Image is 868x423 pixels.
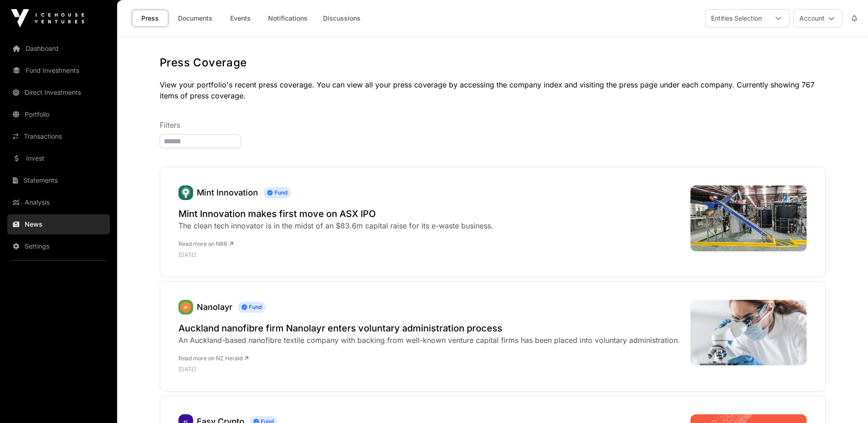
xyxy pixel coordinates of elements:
[172,10,218,27] a: Documents
[178,207,493,220] a: Mint Innovation makes first move on ASX IPO
[7,60,110,81] a: Fund Investments
[197,302,232,312] a: Nanolayr
[7,170,110,190] a: Statements
[7,126,110,146] a: Transactions
[7,104,110,125] a: Portfolio
[7,38,110,59] a: Dashboard
[7,148,110,168] a: Invest
[7,82,110,103] a: Direct Investments
[7,192,110,212] a: Analysis
[197,188,258,197] a: Mint Innovation
[7,214,110,234] a: News
[690,185,807,251] img: mint-innovation-hammer-mill-.jpeg
[178,366,680,373] p: [DATE]
[706,10,767,27] div: Entities Selection
[178,322,680,335] a: Auckland nanofibre firm Nanolayr enters voluntary administration process
[178,355,248,362] a: Read more on NZ Herald
[178,300,193,315] img: revolution-fibres208.png
[793,9,842,27] button: Account
[178,220,493,231] div: The clean tech innovator is in the midst of an $83.6m capital raise for its e-waste business.
[178,251,493,259] p: [DATE]
[132,10,168,27] a: Press
[7,236,110,256] a: Settings
[160,79,826,101] p: View your portfolio's recent press coverage. You can view all your press coverage by accessing th...
[238,302,265,313] span: Fund
[222,10,259,27] a: Events
[178,335,680,346] div: An Auckland-based nanofibre textile company with backing from well-known venture capital firms ha...
[690,300,807,365] img: H7AB3QAHWVAUBGCTYQCTPUHQDQ.jpg
[160,119,826,130] p: Filters
[822,379,868,423] iframe: Chat Widget
[178,185,193,200] img: Mint.svg
[11,9,84,27] img: Icehouse Ventures Logo
[178,240,233,247] a: Read more on NBR
[317,10,367,27] a: Discussions
[178,185,193,200] a: Mint Innovation
[178,300,193,315] a: Nanolayr
[264,187,291,198] span: Fund
[160,55,826,70] h1: Press Coverage
[262,10,313,27] a: Notifications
